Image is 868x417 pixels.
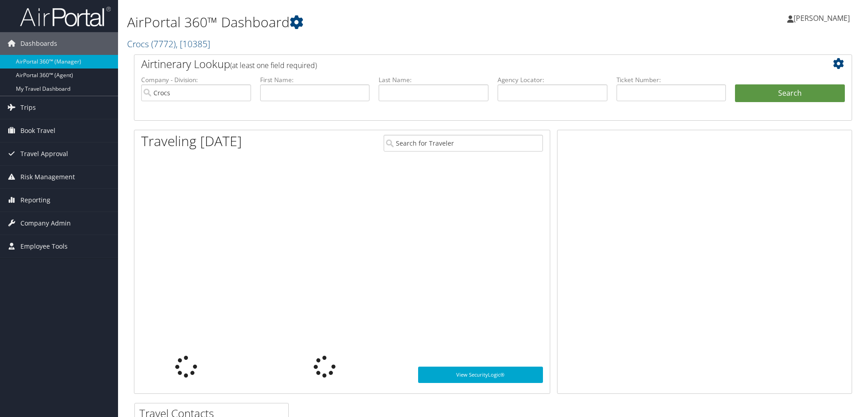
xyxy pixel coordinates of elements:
[176,38,210,50] span: , [ 10385 ]
[127,38,210,50] a: Crocs
[418,367,543,383] a: View SecurityLogic®
[230,60,317,70] span: (at least one field required)
[498,75,607,84] label: Agency Locator:
[20,189,50,211] span: Reporting
[141,75,251,84] label: Company - Division:
[379,75,488,84] label: Last Name:
[787,5,859,32] a: [PERSON_NAME]
[141,132,242,151] h1: Traveling [DATE]
[384,135,543,152] input: Search for Traveler
[794,13,850,23] span: [PERSON_NAME]
[151,38,176,50] span: ( 7772 )
[20,235,68,258] span: Employee Tools
[260,75,370,84] label: First Name:
[20,119,55,142] span: Book Travel
[20,166,75,188] span: Risk Management
[20,212,71,235] span: Company Admin
[127,13,615,32] h1: AirPortal 360™ Dashboard
[141,56,785,72] h2: Airtinerary Lookup
[20,32,57,55] span: Dashboards
[20,96,36,119] span: Trips
[616,75,726,84] label: Ticket Number:
[20,142,68,165] span: Travel Approval
[20,6,111,27] img: airportal-logo.png
[735,84,845,103] button: Search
